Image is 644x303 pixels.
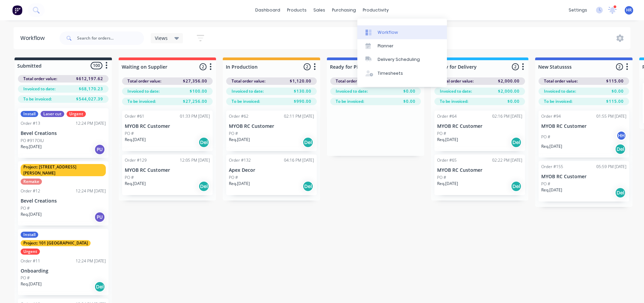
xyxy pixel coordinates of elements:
[606,78,624,84] span: $115.00
[541,113,561,119] div: Order #94
[437,174,446,181] p: PO #
[378,43,393,49] div: Planner
[498,78,520,84] span: $2,000.00
[232,98,260,104] span: To be invoiced:
[21,281,42,287] p: Req. [DATE]
[21,240,91,246] div: Project: 101 [GEOGRAPHIC_DATA]
[357,25,447,39] a: Workflow
[21,179,42,185] div: Remake
[596,164,626,170] div: 05:59 PM [DATE]
[198,181,209,192] div: Del
[76,258,106,264] div: 12:24 PM [DATE]
[12,5,22,15] img: Factory
[403,88,415,94] span: $0.00
[76,188,106,194] div: 12:24 PM [DATE]
[20,34,48,42] div: Workflow
[122,155,213,195] div: Order #12912:05 PM [DATE]MYOB RC CustomerPO #Req.[DATE]Del
[434,111,525,151] div: Order #6402:16 PM [DATE]MYOB RC CustomerPO #Req.[DATE]Del
[565,5,591,15] div: settings
[437,137,458,143] p: Req. [DATE]
[437,167,522,173] p: MYOB RC Customer
[125,181,146,187] p: Req. [DATE]
[155,34,168,42] span: Views
[437,157,457,163] div: Order #65
[79,86,103,92] span: $68,170.23
[229,131,238,137] p: PO #
[329,5,359,15] div: purchasing
[125,131,134,137] p: PO #
[21,131,106,136] p: Bevel Creations
[541,134,550,140] p: PO #
[183,78,207,84] span: $27,356.00
[492,113,522,119] div: 02:16 PM [DATE]
[77,31,144,45] input: Search for orders...
[229,157,251,163] div: Order #132
[437,123,522,129] p: MYOB RC Customer
[626,7,632,13] span: HR
[539,111,629,158] div: Order #9401:55 PM [DATE]MYOB RC CustomerPO #HHReq.[DATE]Del
[437,181,458,187] p: Req. [DATE]
[403,98,415,104] span: $0.00
[492,157,522,163] div: 02:22 PM [DATE]
[76,76,103,82] span: $612,197.62
[198,137,209,148] div: Del
[229,174,238,181] p: PO #
[616,131,626,141] div: HH
[21,138,44,144] p: PO #917OIU
[183,98,207,104] span: $27,256.00
[41,111,64,117] div: Laser cut
[596,113,626,119] div: 01:55 PM [DATE]
[23,86,55,92] span: Invoiced to date:
[437,131,446,137] p: PO #
[541,187,562,193] p: Req. [DATE]
[541,123,626,129] p: MYOB RC Customer
[229,123,314,129] p: MYOB RC Customer
[18,161,109,226] div: Project: [STREET_ADDRESS][PERSON_NAME]RemakeOrder #1212:24 PM [DATE]Bevel CreationsPO #Req.[DATE]PU
[21,198,106,204] p: Bevel Creations
[541,143,562,149] p: Req. [DATE]
[544,98,572,104] span: To be invoiced:
[125,157,147,163] div: Order #129
[357,67,447,80] a: Timesheets
[284,113,314,119] div: 02:11 PM [DATE]
[511,137,522,148] div: Del
[229,167,314,173] p: Apex Decor
[378,70,403,76] div: Timesheets
[23,96,52,102] span: To be invoiced:
[440,88,472,94] span: Invoiced to date:
[615,144,626,155] div: Del
[125,123,210,129] p: MYOB RC Customer
[541,164,563,170] div: Order #155
[21,164,106,176] div: Project: [STREET_ADDRESS][PERSON_NAME]
[18,108,109,158] div: InstallLaser cutUrgentOrder #1312:24 PM [DATE]Bevel CreationsPO #917OIUReq.[DATE]PU
[94,281,105,292] div: Del
[125,137,146,143] p: Req. [DATE]
[21,275,30,281] p: PO #
[125,113,144,119] div: Order #61
[303,181,313,192] div: Del
[359,5,392,15] div: productivity
[284,5,310,15] div: products
[76,96,103,102] span: $544,027.39
[18,229,109,296] div: InstallProject: 101 [GEOGRAPHIC_DATA]UrgentOrder #1112:24 PM [DATE]OnboardingPO #Req.[DATE]Del
[511,181,522,192] div: Del
[226,111,317,151] div: Order #6202:11 PM [DATE]MYOB RC CustomerPO #Req.[DATE]Del
[229,113,248,119] div: Order #62
[541,174,626,180] p: MYOB RC Customer
[440,78,474,84] span: Total order value:
[606,98,624,104] span: $115.00
[180,157,210,163] div: 12:05 PM [DATE]
[310,5,329,15] div: sales
[357,53,447,66] a: Delivery Scheduling
[544,88,576,94] span: Invoiced to date:
[180,113,210,119] div: 01:33 PM [DATE]
[378,29,398,36] div: Workflow
[21,188,40,194] div: Order #12
[612,88,624,94] span: $0.00
[294,98,311,104] span: $990.00
[290,78,311,84] span: $1,120.00
[21,258,40,264] div: Order #11
[252,5,284,15] a: dashboard
[229,181,250,187] p: Req. [DATE]
[229,137,250,143] p: Req. [DATE]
